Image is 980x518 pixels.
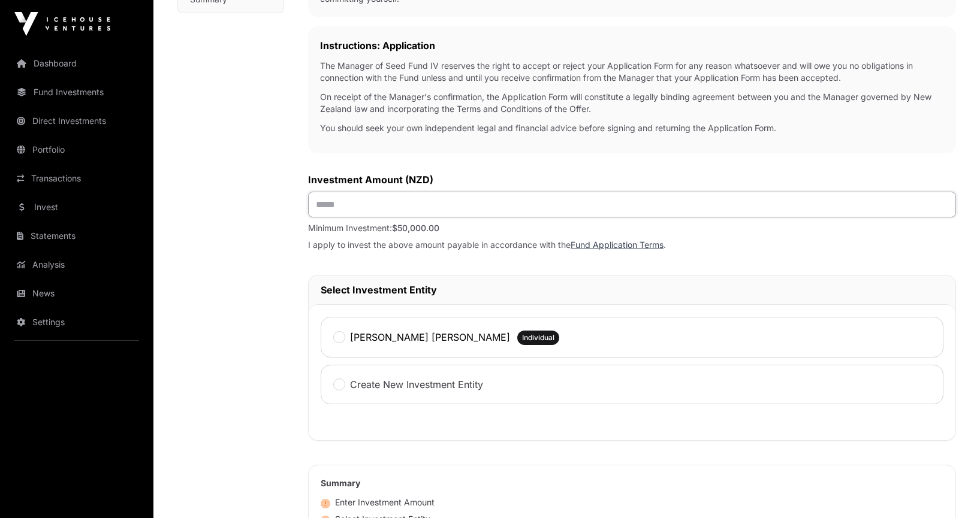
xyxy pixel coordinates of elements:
[10,108,144,134] a: Direct Investments
[320,122,944,134] p: You should seek your own independent legal and financial advice before signing and returning the ...
[10,280,144,307] a: News
[350,377,483,392] label: Create New Investment Entity
[321,496,435,508] div: Enter Investment Amount
[392,223,439,233] span: $50,000.00
[522,333,554,343] span: Individual
[10,223,144,249] a: Statements
[10,50,144,77] a: Dashboard
[571,240,664,250] a: Fund Application Terms
[320,91,944,115] p: On receipt of the Manager's confirmation, the Application Form will constitute a legally binding ...
[10,309,144,335] a: Settings
[10,165,144,192] a: Transactions
[308,239,956,251] p: I apply to invest the above amount payable in accordance with the .
[321,477,943,489] h2: Summary
[10,252,144,278] a: Analysis
[10,194,144,220] a: Invest
[321,283,943,297] h2: Select Investment Entity
[10,137,144,163] a: Portfolio
[320,38,944,53] h2: Instructions: Application
[10,79,144,105] a: Fund Investments
[308,172,956,187] label: Investment Amount (NZD)
[350,330,510,344] label: [PERSON_NAME] [PERSON_NAME]
[308,222,956,234] p: Minimum Investment:
[14,12,110,36] img: Icehouse Ventures Logo
[320,60,944,84] p: The Manager of Seed Fund IV reserves the right to accept or reject your Application Form for any ...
